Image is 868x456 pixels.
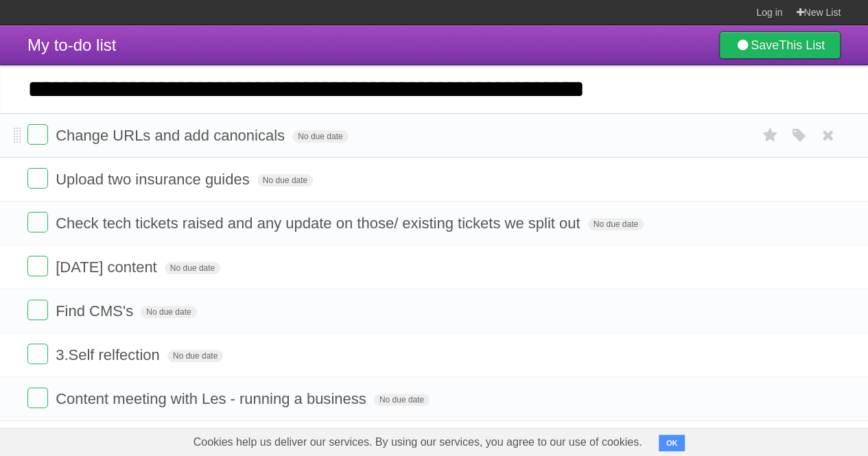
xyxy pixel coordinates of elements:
[292,130,348,143] span: No due date
[779,38,825,52] b: This List
[588,218,644,230] span: No due date
[257,174,313,187] span: No due date
[180,429,656,456] span: Cookies help us deliver our services. By using our services, you agree to our use of cookies.
[56,259,161,276] span: [DATE] content
[757,124,783,147] label: Star task
[56,302,137,320] span: Find CMS's
[27,168,48,189] label: Done
[56,215,583,232] span: Check tech tickets raised and any update on those/ existing tickets we split out
[719,32,841,59] a: SaveThis List
[27,212,48,232] label: Done
[27,387,48,408] label: Done
[56,127,288,144] span: Change URLs and add canonicals
[27,344,48,364] label: Done
[27,300,48,320] label: Done
[56,346,163,363] span: 3.Self relfection
[27,124,48,145] label: Done
[56,390,369,407] span: Content meeting with Les - running a business
[167,350,223,362] span: No due date
[141,306,196,318] span: No due date
[27,36,116,54] span: My to-do list
[27,256,48,276] label: Done
[374,394,430,406] span: No due date
[165,262,220,274] span: No due date
[659,435,685,451] button: OK
[56,171,253,188] span: Upload two insurance guides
